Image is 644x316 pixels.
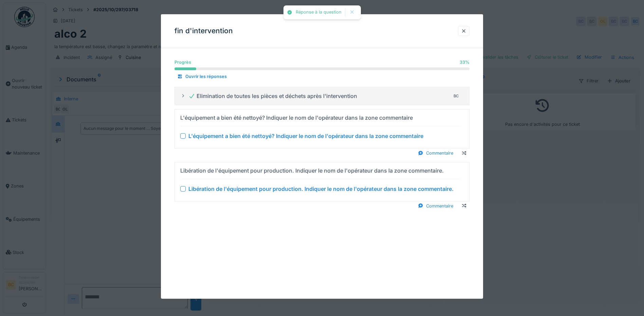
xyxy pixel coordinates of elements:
[178,112,466,145] summary: L'équipement a bien été nettoyé? Indiquer le nom de l'opérateur dans la zone commentaire L'équipe...
[180,114,413,122] div: L'équipement a bien été nettoyé? Indiquer le nom de l'opérateur dans la zone commentaire
[180,166,444,174] div: Libération de l'équipement pour production. Indiquer le nom de l'opérateur dans la zone commentaire.
[174,27,233,35] h3: fin d'intervention
[452,91,461,101] div: BC
[174,59,191,65] div: Progrès
[178,165,466,198] summary: Libération de l'équipement pour production. Indiquer le nom de l'opérateur dans la zone commentai...
[174,67,470,70] progress: 33 %
[415,201,456,210] div: Commentaire
[460,59,470,65] div: 33 %
[188,184,454,193] div: Libération de l'équipement pour production. Indiquer le nom de l'opérateur dans la zone commentaire.
[178,90,466,102] summary: Elimination de toutes les pièces et déchets après l'interventionBC
[188,92,357,100] div: Elimination de toutes les pièces et déchets après l'intervention
[296,9,342,15] div: Réponse à la question
[415,149,456,158] div: Commentaire
[174,72,229,81] div: Ouvrir les réponses
[188,132,423,140] div: L'équipement a bien été nettoyé? Indiquer le nom de l'opérateur dans la zone commentaire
